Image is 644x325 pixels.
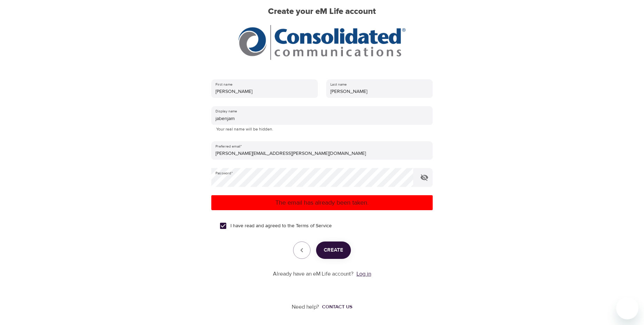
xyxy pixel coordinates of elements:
a: Contact us [319,303,352,310]
button: Create [316,241,351,259]
p: Your real name will be hidden. [216,126,428,133]
a: Log in [356,270,371,277]
iframe: Button to launch messaging window [616,297,638,319]
span: I have read and agreed to the [230,222,332,230]
p: Already have an eM Life account? [273,270,354,278]
a: Terms of Service [296,222,332,230]
img: CCI%20logo_rgb_hr.jpg [238,25,406,60]
span: Create [324,246,343,255]
p: Need help? [292,303,319,311]
div: Contact us [322,303,352,310]
h2: Create your eM Life account [200,7,444,17]
p: The email has already been taken. [214,198,430,207]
